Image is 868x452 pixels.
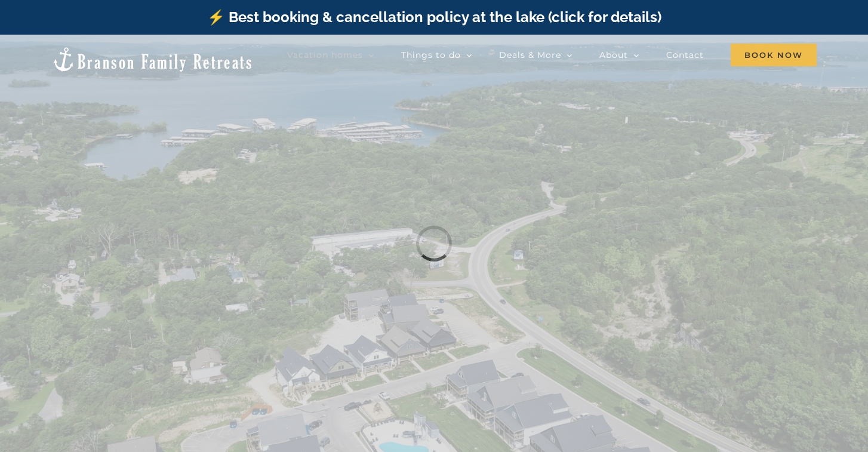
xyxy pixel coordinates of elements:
[599,43,639,67] a: About
[51,46,254,73] img: Branson Family Retreats Logo
[207,8,661,26] a: ⚡️ Best booking & cancellation policy at the lake (click for details)
[599,51,628,59] span: About
[499,43,572,67] a: Deals & More
[499,51,561,59] span: Deals & More
[731,43,817,67] a: Book Now
[287,43,817,67] nav: Main Menu
[401,51,461,59] span: Things to do
[731,44,817,66] span: Book Now
[287,51,363,59] span: Vacation homes
[666,43,704,67] a: Contact
[666,51,704,59] span: Contact
[287,43,374,67] a: Vacation homes
[401,43,472,67] a: Things to do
